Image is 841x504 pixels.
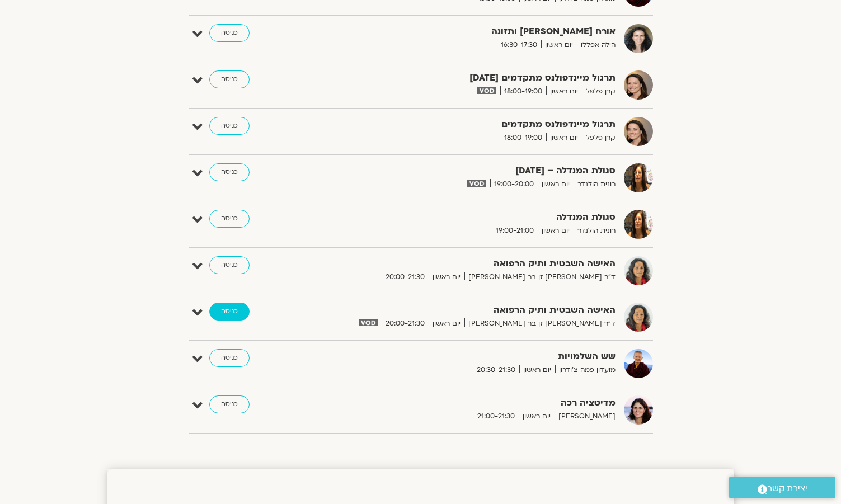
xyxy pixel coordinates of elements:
span: קרן פלפל [582,86,616,97]
span: יום ראשון [541,39,577,51]
a: כניסה [209,349,250,367]
span: יצירת קשר [767,481,807,496]
img: vodicon [477,87,496,94]
span: יום ראשון [538,178,574,190]
span: רונית הולנדר [574,178,616,190]
span: רונית הולנדר [574,225,616,237]
span: יום ראשון [546,132,582,144]
span: 18:00-19:00 [500,86,546,97]
strong: תרגול מיינדפולנס מתקדמים [DATE] [341,70,616,86]
span: יום ראשון [546,86,582,97]
a: כניסה [209,70,250,88]
span: יום ראשון [519,364,555,376]
a: כניסה [209,24,250,42]
span: הילה אפללו [577,39,616,51]
span: יום ראשון [519,411,555,422]
span: 20:00-21:30 [382,271,429,283]
strong: האישה השבטית ותיק הרפואה [341,303,616,318]
strong: תרגול מיינדפולנס מתקדמים [341,117,616,132]
span: מועדון פמה צ'ודרון [555,364,616,376]
img: vodicon [359,319,377,326]
strong: האישה השבטית ותיק הרפואה [341,256,616,271]
a: כניסה [209,303,250,321]
img: vodicon [467,180,486,187]
span: 20:00-21:30 [382,318,429,329]
span: קרן פלפל [582,132,616,144]
a: כניסה [209,256,250,274]
span: 20:30-21:30 [473,364,519,376]
span: יום ראשון [429,271,464,283]
a: כניסה [209,163,250,181]
span: 18:00-19:00 [500,132,546,144]
span: יום ראשון [538,225,574,237]
a: כניסה [209,117,250,135]
span: יום ראשון [429,318,464,329]
span: 16:30-17:30 [497,39,541,51]
a: כניסה [209,395,250,413]
strong: שש השלמויות [341,349,616,364]
strong: סגולת המנדלה – [DATE] [341,163,616,178]
strong: סגולת המנדלה [341,210,616,225]
span: 19:00-21:00 [492,225,538,237]
span: 19:00-20:00 [490,178,538,190]
span: 21:00-21:30 [473,411,519,422]
a: כניסה [209,210,250,228]
strong: אורח [PERSON_NAME] ותזונה [341,24,616,39]
strong: מדיטציה רכה [341,395,616,411]
span: ד״ר [PERSON_NAME] זן בר [PERSON_NAME] [464,318,616,329]
span: [PERSON_NAME] [555,411,616,422]
a: יצירת קשר [729,477,835,498]
span: ד״ר [PERSON_NAME] זן בר [PERSON_NAME] [464,271,616,283]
